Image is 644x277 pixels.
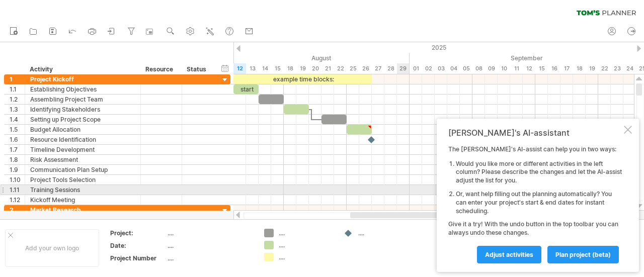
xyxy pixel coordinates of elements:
div: Tuesday, 23 September 2025 [611,63,623,74]
div: 1.12 [10,195,25,205]
div: Resource [145,64,176,74]
div: Friday, 12 September 2025 [523,63,535,74]
div: Wednesday, 24 September 2025 [623,63,636,74]
div: Friday, 22 August 2025 [334,63,347,74]
div: Risk Assessment [30,155,135,164]
div: Monday, 15 September 2025 [535,63,548,74]
div: Thursday, 21 August 2025 [321,63,334,74]
div: Wednesday, 20 August 2025 [309,63,321,74]
div: Project Kickoff [30,74,135,84]
div: Friday, 5 September 2025 [460,63,472,74]
div: Monday, 8 September 2025 [472,63,485,74]
div: Thursday, 18 September 2025 [573,63,586,74]
div: 1.5 [10,125,25,134]
div: Tuesday, 12 August 2025 [233,63,246,74]
div: 1.8 [10,155,25,164]
div: Wednesday, 17 September 2025 [560,63,573,74]
div: Monday, 1 September 2025 [410,63,422,74]
div: Monday, 22 September 2025 [598,63,611,74]
div: .... [358,229,413,237]
a: Adjust activities [477,246,541,263]
div: .... [279,253,334,261]
div: Tuesday, 9 September 2025 [485,63,498,74]
div: 1.11 [10,185,25,195]
div: Kickoff Meeting [30,195,135,205]
div: Status [187,64,209,74]
div: Wednesday, 10 September 2025 [498,63,510,74]
div: 1.9 [10,165,25,174]
div: The [PERSON_NAME]'s AI-assist can help you in two ways: Give it a try! With the undo button in th... [448,145,622,263]
span: Adjust activities [485,251,533,258]
div: Thursday, 4 September 2025 [447,63,460,74]
div: Budget Allocation [30,125,135,134]
div: 2 [10,205,25,215]
div: Thursday, 11 September 2025 [510,63,523,74]
li: Or, want help filling out the planning automatically? You can enter your project's start & end da... [456,190,622,215]
a: plan project (beta) [547,246,619,263]
div: 1.6 [10,135,25,144]
div: example time blocks: [233,74,372,84]
div: Tuesday, 2 September 2025 [422,63,435,74]
div: .... [168,254,252,262]
span: plan project (beta) [555,251,611,258]
div: Wednesday, 27 August 2025 [372,63,384,74]
div: Project Number [110,254,166,262]
div: [PERSON_NAME]'s AI-assistant [448,128,622,138]
div: Monday, 18 August 2025 [284,63,296,74]
div: Wednesday, 3 September 2025 [435,63,447,74]
div: Wednesday, 13 August 2025 [246,63,259,74]
div: August 2025 [145,53,410,63]
div: 1 [10,74,25,84]
div: .... [168,229,252,237]
div: Training Sessions [30,185,135,195]
div: .... [279,241,334,249]
div: Resource Identification [30,135,135,144]
div: Monday, 25 August 2025 [347,63,359,74]
div: 1.7 [10,145,25,154]
div: Communication Plan Setup [30,165,135,174]
div: .... [168,241,252,250]
div: Add your own logo [5,229,99,267]
div: Setting up Project Scope [30,115,135,124]
div: Project: [110,229,166,237]
div: Friday, 15 August 2025 [271,63,284,74]
div: Tuesday, 26 August 2025 [359,63,372,74]
div: Friday, 29 August 2025 [397,63,410,74]
div: Identifying Stakeholders [30,105,135,114]
div: 1.4 [10,115,25,124]
div: Activity [30,64,135,74]
div: start [233,84,259,94]
div: Market Research [30,205,135,215]
div: .... [279,229,334,237]
div: 1.10 [10,175,25,184]
div: 1.3 [10,105,25,114]
div: Tuesday, 19 August 2025 [296,63,309,74]
div: Tuesday, 16 September 2025 [548,63,560,74]
div: 1.1 [10,84,25,94]
div: Project Tools Selection [30,175,135,184]
div: Timeline Development [30,145,135,154]
div: Date: [110,241,166,250]
li: Would you like more or different activities in the left column? Please describe the changes and l... [456,160,622,185]
div: 1.2 [10,95,25,104]
div: Thursday, 28 August 2025 [384,63,397,74]
div: Thursday, 14 August 2025 [259,63,271,74]
div: Assembling Project Team [30,95,135,104]
div: Friday, 19 September 2025 [586,63,598,74]
div: Establishing Objectives [30,84,135,94]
